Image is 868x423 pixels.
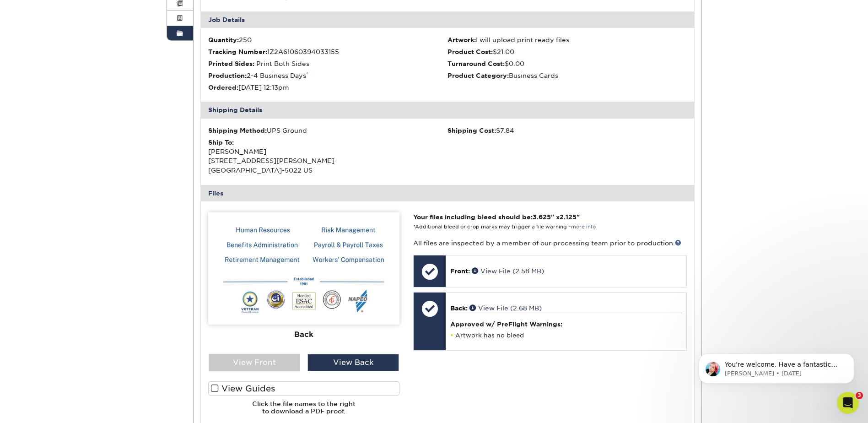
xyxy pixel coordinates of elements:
[450,320,681,328] h4: Approved w/ PreFlight Warnings:
[307,354,399,371] div: View Back
[469,304,542,312] a: View File (2.68 MB)
[450,331,681,339] li: Artwork has no bleed
[447,127,496,134] strong: Shipping Cost:
[208,36,239,43] strong: Quantity:
[856,392,863,399] span: 3
[208,138,447,175] div: [PERSON_NAME] [STREET_ADDRESS][PERSON_NAME] [GEOGRAPHIC_DATA]-5022 US
[2,395,78,420] iframe: Google Customer Reviews
[201,102,694,118] div: Shipping Details
[447,60,505,67] strong: Turnaround Cost:
[208,400,399,423] h6: Click the file names to the right to download a PDF proof.
[450,304,468,312] span: Back:
[208,71,447,80] li: 2-4 Business Days
[685,334,868,398] iframe: Intercom notifications message
[447,35,687,44] li: I will upload print ready files.
[447,126,687,135] div: $7.84
[208,126,447,135] div: UPS Ground
[208,139,234,146] strong: Ship To:
[201,185,694,201] div: Files
[571,224,596,230] a: more info
[447,59,687,68] li: $0.00
[447,72,509,79] strong: Product Category:
[267,48,339,55] span: 1Z2A61060394033155
[208,325,399,345] div: Back
[208,83,447,92] li: [DATE] 12:13pm
[256,60,309,67] span: Print Both Sides
[208,381,399,396] label: View Guides
[447,71,687,80] li: Business Cards
[201,11,694,28] div: Job Details
[447,48,493,55] strong: Product Cost:
[560,213,577,221] span: 2.125
[208,35,447,44] li: 250
[208,60,254,67] strong: Printed Sides:
[208,84,238,91] strong: Ordered:
[413,239,686,248] p: All files are inspected by a member of our processing team prior to production.
[837,392,859,414] iframe: Intercom live chat
[413,213,580,221] strong: Your files including bleed should be: " x "
[209,354,300,371] div: View Front
[447,36,476,43] strong: Artwork:
[208,127,267,134] strong: Shipping Method:
[413,224,596,230] small: *Additional bleed or crop marks may trigger a file warning –
[472,267,544,275] a: View File (2.58 MB)
[533,213,551,221] span: 3.625
[450,267,470,275] span: Front:
[208,72,247,79] strong: Production:
[447,47,687,56] li: $21.00
[208,48,267,55] strong: Tracking Number:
